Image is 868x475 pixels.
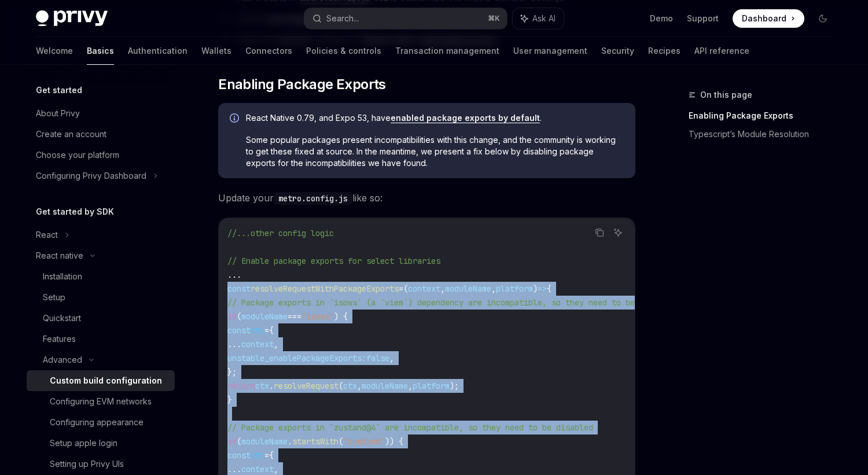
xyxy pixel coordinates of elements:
span: ... [227,339,241,349]
div: Installation [43,270,82,283]
span: ... [227,270,241,280]
span: . [288,436,292,447]
a: Security [601,37,634,65]
a: Recipes [648,37,681,65]
a: Setup apple login [27,433,175,454]
span: "isows" [301,311,334,322]
div: Setup [43,290,65,304]
div: React [36,228,58,242]
div: Custom build configuration [50,374,162,388]
span: Update your like so: [218,190,635,206]
a: enabled package exports by default [391,113,540,123]
span: moduleName [241,436,288,447]
a: Authentication [128,37,187,65]
span: ) { [334,311,348,322]
button: Search...⌘K [304,8,507,29]
a: Features [27,329,175,349]
span: context [241,339,274,349]
a: Basics [87,37,114,65]
svg: Info [230,113,241,125]
span: // Package exports in `zustand@4` are incompatible, so they need to be disabled [227,422,593,433]
span: ctx [251,450,264,461]
div: React native [36,249,83,263]
span: { [269,450,274,461]
span: //...other config logic [227,228,334,238]
span: Enabling Package Exports [218,75,386,94]
div: Features [43,332,76,346]
h5: Get started by SDK [36,205,114,219]
span: . [269,381,274,391]
button: Copy the contents from the code block [592,225,607,240]
div: Create an account [36,127,106,141]
a: Transaction management [395,37,499,65]
span: = [399,283,403,294]
span: ctx [343,381,357,391]
span: moduleName [445,283,491,294]
span: const [227,325,251,336]
a: Welcome [36,37,73,65]
div: Setup apple login [50,436,117,450]
div: Configuring Privy Dashboard [36,169,146,183]
div: Quickstart [43,311,81,325]
span: ( [339,381,343,391]
span: ctx [251,325,264,336]
span: return [227,381,255,391]
a: About Privy [27,103,175,124]
span: , [274,339,278,349]
div: Search... [326,12,359,25]
a: Setting up Privy UIs [27,454,175,474]
span: if [227,311,237,322]
a: Support [687,13,719,24]
div: About Privy [36,106,80,120]
span: resolveRequestWithPackageExports [251,283,399,294]
img: dark logo [36,10,108,27]
span: = [264,450,269,461]
span: { [547,283,551,294]
a: Installation [27,266,175,287]
span: Dashboard [742,13,786,24]
div: Choose your platform [36,148,119,162]
span: moduleName [362,381,408,391]
span: startsWith [292,436,339,447]
span: , [389,353,394,363]
span: Ask AI [532,13,556,24]
span: }; [227,367,237,377]
span: // Enable package exports for select libraries [227,256,440,266]
a: Wallets [201,37,231,65]
span: } [227,395,232,405]
a: Dashboard [733,9,804,28]
span: ( [403,283,408,294]
div: Advanced [43,353,82,367]
button: Toggle dark mode [814,9,832,28]
code: metro.config.js [274,192,352,205]
a: Connectors [245,37,292,65]
span: "zustand" [343,436,385,447]
span: , [491,283,496,294]
span: Some popular packages present incompatibilities with this change, and the community is working to... [246,134,624,169]
span: => [538,283,547,294]
span: ( [237,436,241,447]
span: const [227,283,251,294]
span: moduleName [241,311,288,322]
span: platform [496,283,533,294]
span: ( [237,311,241,322]
span: const [227,450,251,461]
span: React Native 0.79, and Expo 53, have . [246,112,624,124]
a: Typescript’s Module Resolution [689,125,841,143]
span: , [274,464,278,474]
a: Configuring appearance [27,412,175,433]
span: ... [227,464,241,474]
span: ); [450,381,459,391]
span: platform [413,381,450,391]
span: === [288,311,301,322]
button: Ask AI [513,8,564,29]
a: User management [513,37,587,65]
span: ctx [255,381,269,391]
div: Configuring appearance [50,415,144,429]
span: , [357,381,362,391]
button: Ask AI [610,225,626,240]
a: Custom build configuration [27,370,175,391]
span: unstable_enablePackageExports: [227,353,366,363]
span: = [264,325,269,336]
span: ( [339,436,343,447]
